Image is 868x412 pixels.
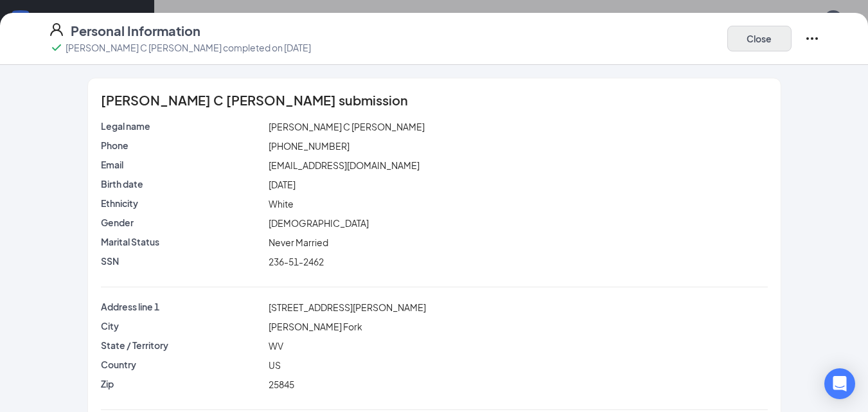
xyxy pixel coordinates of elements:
[269,301,426,313] span: [STREET_ADDRESS][PERSON_NAME]
[101,358,264,371] p: Country
[269,140,350,152] span: [PHONE_NUMBER]
[101,197,264,210] p: Ethnicity
[101,177,264,190] p: Birth date
[101,120,264,132] p: Legal name
[49,40,64,55] svg: Checkmark
[101,94,408,107] span: [PERSON_NAME] C [PERSON_NAME] submission
[727,26,792,51] button: Close
[269,359,281,371] span: US
[71,22,200,40] h4: Personal Information
[804,31,820,46] svg: Ellipses
[101,319,264,332] p: City
[66,41,311,54] p: [PERSON_NAME] C [PERSON_NAME] completed on [DATE]
[269,321,362,332] span: [PERSON_NAME] Fork
[101,158,264,171] p: Email
[269,217,369,229] span: [DEMOGRAPHIC_DATA]
[101,235,264,248] p: Marital Status
[101,339,264,352] p: State / Territory
[101,300,264,313] p: Address line 1
[269,198,294,210] span: White
[269,121,425,132] span: [PERSON_NAME] C [PERSON_NAME]
[49,22,64,37] svg: User
[269,379,294,390] span: 25845
[269,159,420,171] span: [EMAIL_ADDRESS][DOMAIN_NAME]
[269,237,328,248] span: Never Married
[101,377,264,390] p: Zip
[269,179,296,190] span: [DATE]
[101,255,264,267] p: SSN
[101,216,264,229] p: Gender
[101,139,264,152] p: Phone
[824,368,855,399] div: Open Intercom Messenger
[269,340,283,352] span: WV
[269,256,324,267] span: 236-51-2462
